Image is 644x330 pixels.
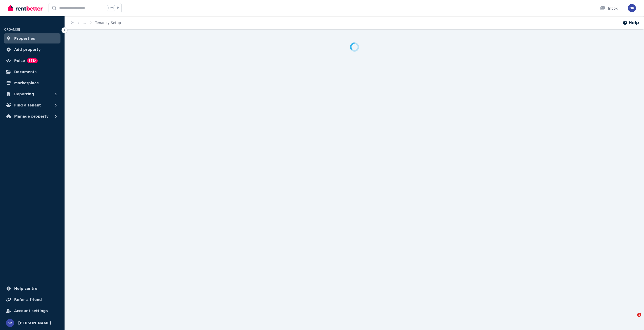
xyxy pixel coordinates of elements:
a: ... [83,21,86,25]
span: Properties [14,35,35,41]
a: Add property [4,45,60,55]
span: Ctrl [107,5,115,11]
span: [PERSON_NAME] [18,320,51,326]
span: BETA [27,58,38,63]
span: Pulse [14,58,25,64]
img: RentBetter [8,4,43,12]
a: Refer a friend [4,295,60,305]
nav: Breadcrumb [65,16,127,29]
span: Add property [14,47,41,53]
span: Help centre [14,285,37,292]
span: 1 [637,313,641,317]
div: Inbox [600,6,618,11]
span: Manage property [14,113,49,119]
img: Nima Khorsandi [6,319,14,327]
a: Account settings [4,306,60,316]
span: Marketplace [14,80,39,86]
button: Help [622,20,639,26]
span: Reporting [14,91,34,97]
a: Marketplace [4,78,60,88]
button: Find a tenant [4,100,60,110]
span: Documents [14,69,37,75]
span: Tenancy Setup [95,20,121,25]
button: Reporting [4,89,60,99]
img: Nima Khorsandi [628,4,636,12]
span: k [117,6,119,10]
a: Properties [4,33,60,43]
span: Refer a friend [14,297,42,303]
iframe: Intercom live chat [627,313,639,325]
span: ORGANISE [4,28,20,31]
span: Account settings [14,308,48,314]
a: PulseBETA [4,56,60,66]
a: Documents [4,67,60,77]
button: Manage property [4,111,60,121]
a: Help centre [4,283,60,294]
span: Find a tenant [14,102,41,108]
